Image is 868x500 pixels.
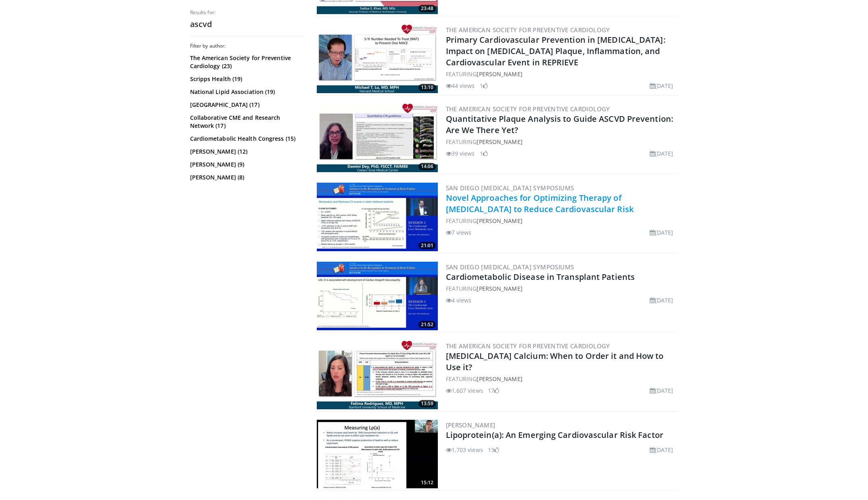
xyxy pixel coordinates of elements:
[190,101,301,109] a: [GEOGRAPHIC_DATA] (17)
[418,5,436,12] span: 23:48
[480,149,488,158] li: 1
[190,54,301,70] a: The American Society for Preventive Cardiology (23)
[477,375,522,383] a: [PERSON_NAME]
[317,25,438,93] a: 13:10
[650,81,673,90] li: [DATE]
[488,386,499,395] li: 17
[190,43,303,49] h3: Filter by author:
[190,173,301,181] a: [PERSON_NAME] (8)
[650,386,673,395] li: [DATE]
[446,217,677,225] div: FEATURING
[446,350,664,373] a: [MEDICAL_DATA] Calcium: When to Order it and How to Use it?
[446,342,610,350] a: The American Society for Preventive Cardiology
[446,192,634,215] a: Novel Approaches for Optimizing Therapy of [MEDICAL_DATA] to Reduce Cardiovascular Risk
[446,446,483,454] li: 1,703 views
[446,386,483,395] li: 1,607 views
[317,420,438,488] a: 15:12
[650,446,673,454] li: [DATE]
[446,296,472,304] li: 4 views
[317,262,438,330] img: 8b3a0fe6-c378-4b35-b3ec-280751be0154.300x170_q85_crop-smart_upscale.jpg
[446,113,673,135] a: Quantitative Plaque Analysis to Guide ASCVD Prevention: Are We There Yet?
[446,70,677,78] div: FEATURING
[650,296,673,304] li: [DATE]
[317,341,438,409] a: 13:59
[446,105,610,113] a: The American Society for Preventive Cardiology
[650,149,673,158] li: [DATE]
[446,184,574,192] a: San Diego [MEDICAL_DATA] Symposiums
[446,375,677,383] div: FEATURING
[446,26,610,34] a: The American Society for Preventive Cardiology
[418,242,436,249] span: 21:01
[446,137,677,146] div: FEATURING
[190,19,303,29] h2: ascvd
[446,429,663,440] a: Lipoprotein(a): An Emerging Cardiovascular Risk Factor
[317,420,438,488] img: ce331318-c8ad-42ac-9f23-7373be49a1b2.300x170_q85_crop-smart_upscale.jpg
[477,217,522,225] a: [PERSON_NAME]
[418,84,436,91] span: 13:10
[317,183,438,251] a: 21:01
[477,70,522,78] a: [PERSON_NAME]
[650,228,673,237] li: [DATE]
[190,75,301,83] a: Scripps Health (19)
[190,135,301,143] a: Cardiometabolic Health Congress (15)
[317,104,438,172] img: 52a58130-b408-492c-b67a-b15960507791.300x170_q85_crop-smart_upscale.jpg
[446,149,475,158] li: 39 views
[190,88,301,96] a: National Lipid Association (19)
[488,446,499,454] li: 13
[317,262,438,330] a: 21:52
[480,81,488,90] li: 1
[190,114,301,130] a: Collaborative CME and Research Network (17)
[446,421,496,429] a: [PERSON_NAME]
[446,271,635,282] a: Cardiometabolic Disease in Transplant Patients
[418,479,436,486] span: 15:12
[317,341,438,409] img: 2bd39402-6386-41d4-8284-c73209d66970.300x170_q85_crop-smart_upscale.jpg
[418,163,436,170] span: 14:06
[446,228,472,237] li: 7 views
[477,138,522,146] a: [PERSON_NAME]
[317,25,438,93] img: ba52b756-24ec-4765-9fe1-967e19202544.300x170_q85_crop-smart_upscale.jpg
[190,160,301,169] a: [PERSON_NAME] (9)
[446,34,665,68] a: Primary Cardiovascular Prevention in [MEDICAL_DATA]: Impact on [MEDICAL_DATA] Plaque, Inflammatio...
[190,148,301,156] a: [PERSON_NAME] (12)
[446,284,677,293] div: FEATURING
[477,285,522,292] a: [PERSON_NAME]
[446,81,475,90] li: 44 views
[317,104,438,172] a: 14:06
[418,400,436,407] span: 13:59
[317,183,438,251] img: 9138a54a-9512-43d7-af9a-afd886fe2b5f.300x170_q85_crop-smart_upscale.jpg
[446,263,574,271] a: San Diego [MEDICAL_DATA] Symposiums
[190,9,303,16] p: Results for:
[418,321,436,328] span: 21:52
